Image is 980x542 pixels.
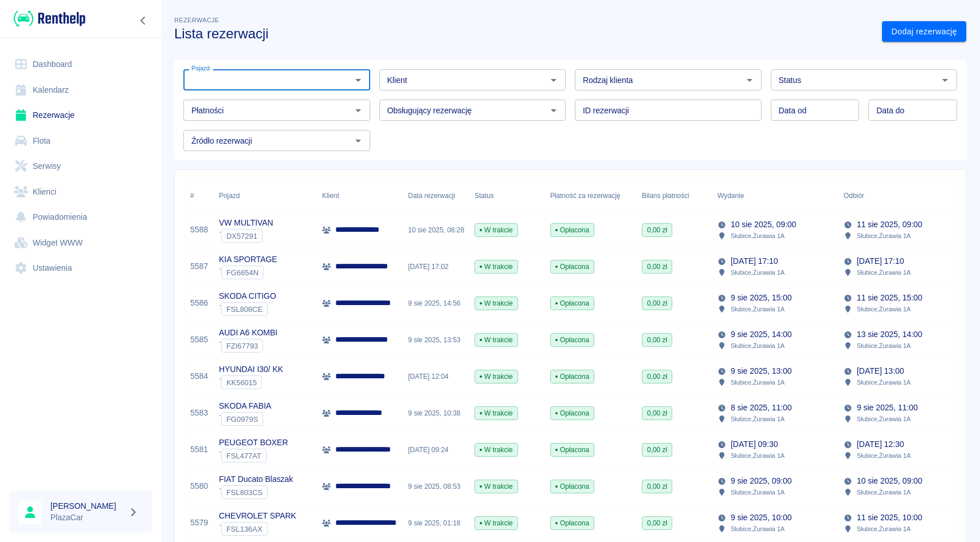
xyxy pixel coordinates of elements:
[190,480,208,492] a: 5580
[551,371,594,382] span: Opłacona
[642,481,672,492] span: 0,00 zł
[857,365,904,377] p: [DATE] 13:00
[636,180,712,212] div: Bilans płatności
[857,267,911,278] p: Słubice , Żurawia 1A
[731,267,785,278] p: Słubice , Żurawia 1A
[857,450,911,461] p: Słubice , Żurawia 1A
[350,72,366,88] button: Otwórz
[551,335,594,345] span: Opłacona
[718,180,744,212] div: Wydanie
[9,77,152,103] a: Kalendarz
[642,180,689,212] div: Bilans płatności
[190,370,208,382] a: 5584
[546,102,562,118] button: Otwórz
[9,230,152,256] a: Widget WWW
[937,72,953,88] button: Otwórz
[213,180,316,212] div: Pojazd
[857,487,911,497] p: Słubice , Żurawia 1A
[50,500,124,512] h6: [PERSON_NAME]
[731,524,785,534] p: Słubice , Żurawia 1A
[190,180,194,212] div: #
[857,512,922,524] p: 11 sie 2025, 10:00
[731,402,792,414] p: 8 sie 2025, 11:00
[9,9,85,28] a: Renthelp logo
[475,298,518,308] span: W trakcie
[402,285,469,322] div: 9 sie 2025, 14:56
[642,445,672,455] span: 0,00 zł
[642,225,672,235] span: 0,00 zł
[219,437,288,449] p: PEUGEOT BOXER
[546,72,562,88] button: Otwórz
[857,414,911,424] p: Słubice , Żurawia 1A
[190,407,208,419] a: 5583
[219,339,277,353] div: `
[219,510,296,522] p: CHEVROLET SPARK
[731,365,792,377] p: 9 sie 2025, 13:00
[642,262,672,272] span: 0,00 zł
[174,17,219,23] span: Rezerwacje
[190,334,208,346] a: 5585
[882,21,966,42] a: Dodaj rezerwację
[222,342,262,350] span: FZI67793
[219,449,288,462] div: `
[551,445,594,455] span: Opłacona
[219,327,277,339] p: AUDI A6 KOMBI
[9,153,152,179] a: Serwisy
[551,298,594,308] span: Opłacona
[9,255,152,281] a: Ustawienia
[544,180,636,212] div: Płatność za rezerwację
[642,298,672,308] span: 0,00 zł
[857,219,922,231] p: 11 sie 2025, 09:00
[219,522,296,536] div: `
[475,225,518,235] span: W trakcie
[219,412,271,426] div: `
[731,329,792,341] p: 9 sie 2025, 14:00
[731,475,792,487] p: 9 sie 2025, 09:00
[316,180,402,212] div: Klient
[642,408,672,418] span: 0,00 zł
[475,262,518,272] span: W trakcie
[475,180,494,212] div: Status
[190,224,208,236] a: 5588
[868,100,957,121] input: DD.MM.YYYY
[402,180,469,212] div: Data rezerwacji
[857,377,911,387] p: Słubice , Żurawia 1A
[222,452,266,460] span: FSL477AT
[50,512,124,524] p: PlazaCar
[9,52,152,77] a: Dashboard
[14,9,85,28] img: Renthelp logo
[191,64,210,73] label: Pojazd
[844,180,864,212] div: Odbiór
[219,229,273,243] div: `
[551,481,594,492] span: Opłacona
[475,445,518,455] span: W trakcie
[9,204,152,230] a: Powiadomienia
[475,518,518,528] span: W trakcie
[402,212,469,248] div: 10 sie 2025, 08:28
[190,444,208,456] a: 5581
[857,341,911,351] p: Słubice , Żurawia 1A
[771,100,860,121] input: DD.MM.YYYY
[408,180,455,212] div: Data rezerwacji
[838,180,964,212] div: Odbiór
[219,266,277,279] div: `
[731,304,785,314] p: Słubice , Żurawia 1A
[402,395,469,432] div: 9 sie 2025, 10:38
[731,438,778,450] p: [DATE] 09:30
[219,363,283,375] p: HYUNDAI I30/ KK
[857,231,911,241] p: Słubice , Żurawia 1A
[475,335,518,345] span: W trakcie
[550,180,621,212] div: Płatność za rezerwację
[190,260,208,272] a: 5587
[551,262,594,272] span: Opłacona
[185,180,213,212] div: #
[219,485,293,499] div: `
[857,402,918,414] p: 9 sie 2025, 11:00
[475,371,518,382] span: W trakcie
[642,335,672,345] span: 0,00 zł
[551,518,594,528] span: Opłacona
[174,26,873,42] h3: Lista rezerwacji
[402,505,469,541] div: 9 sie 2025, 01:18
[219,217,273,229] p: VW MULTIVAN
[857,438,904,450] p: [DATE] 12:30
